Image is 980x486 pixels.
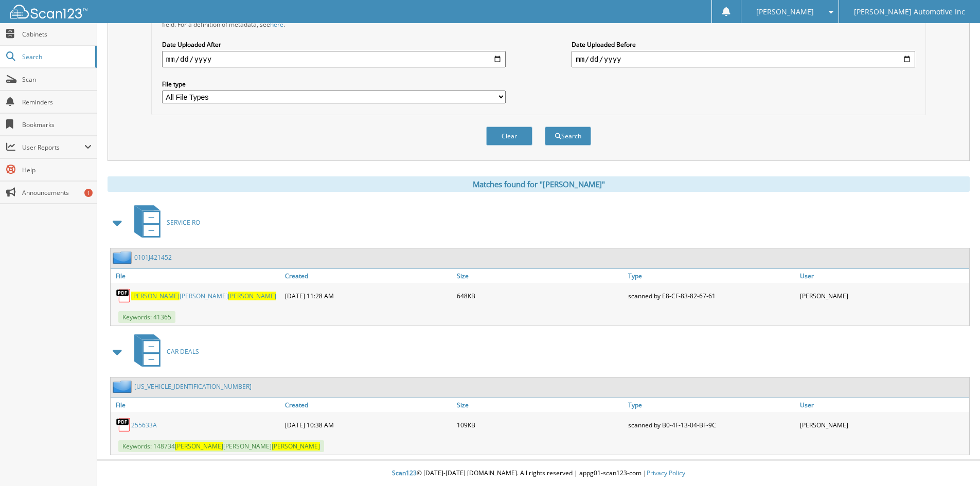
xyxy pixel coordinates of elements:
[282,415,454,435] div: [DATE] 10:38 AM
[797,398,969,412] a: User
[167,347,199,356] span: CAR DEALS
[454,269,626,283] a: Size
[134,253,172,262] a: 0101J421452
[282,398,454,412] a: Created
[97,461,980,486] div: © [DATE]-[DATE] [DOMAIN_NAME]. All rights reserved | appg01-scan123-com |
[131,421,157,429] a: 255633A
[572,51,915,67] input: end
[131,292,180,300] span: [PERSON_NAME]
[131,292,276,300] a: [PERSON_NAME][PERSON_NAME][PERSON_NAME]
[626,415,797,435] div: scanned by B0-4F-13-04-BF-9C
[756,9,814,15] span: [PERSON_NAME]
[22,52,90,61] span: Search
[10,5,87,19] img: scan123-logo-white.svg
[282,269,454,283] a: Created
[486,127,532,146] button: Clear
[167,218,200,227] span: SERVICE RO
[797,269,969,283] a: User
[392,469,417,477] span: Scan123
[797,415,969,435] div: [PERSON_NAME]
[116,417,131,433] img: PDF.png
[626,398,797,412] a: Type
[454,285,626,306] div: 648KB
[854,9,965,15] span: [PERSON_NAME] Automotive Inc
[545,127,591,146] button: Search
[111,269,282,283] a: File
[454,398,626,412] a: Size
[162,80,506,88] label: File type
[626,285,797,306] div: scanned by E8-CF-83-82-67-61
[113,380,134,393] img: folder2.png
[647,469,685,477] a: Privacy Policy
[22,143,84,152] span: User Reports
[22,188,92,197] span: Announcements
[228,292,276,300] span: [PERSON_NAME]
[272,442,320,451] span: [PERSON_NAME]
[797,285,969,306] div: [PERSON_NAME]
[162,40,506,49] label: Date Uploaded After
[134,382,252,391] a: [US_VEHICLE_IDENTIFICATION_NUMBER]
[113,251,134,264] img: folder2.png
[626,269,797,283] a: Type
[128,202,200,243] a: SERVICE RO
[108,176,970,192] div: Matches found for "[PERSON_NAME]"
[22,120,92,129] span: Bookmarks
[22,75,92,84] span: Scan
[162,51,506,67] input: start
[22,98,92,106] span: Reminders
[111,398,282,412] a: File
[84,189,93,197] div: 1
[128,331,199,372] a: CAR DEALS
[270,20,283,29] a: here
[454,415,626,435] div: 109KB
[282,285,454,306] div: [DATE] 11:28 AM
[116,288,131,303] img: PDF.png
[175,442,223,451] span: [PERSON_NAME]
[22,30,92,39] span: Cabinets
[118,311,175,323] span: Keywords: 41365
[572,40,915,49] label: Date Uploaded Before
[118,440,324,452] span: Keywords: 148734 [PERSON_NAME]
[22,166,92,174] span: Help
